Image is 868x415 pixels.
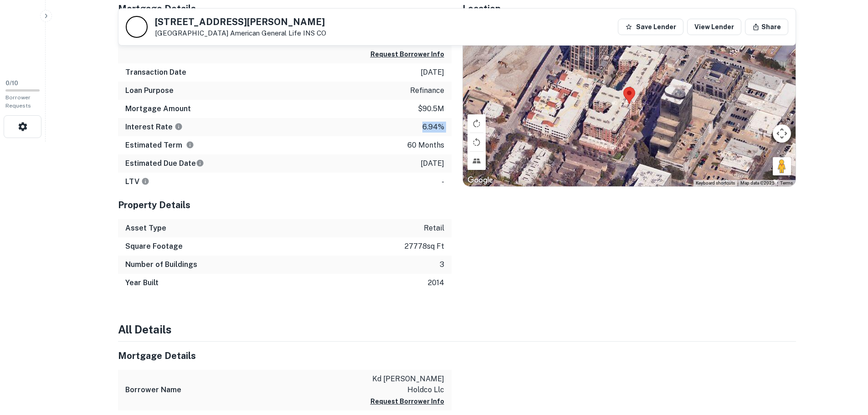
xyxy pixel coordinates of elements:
[440,259,444,270] p: 3
[196,159,204,167] svg: Estimate is based on a standard schedule for this type of loan.
[442,176,444,187] p: -
[773,124,791,143] button: Map camera controls
[467,114,486,133] button: Rotate map clockwise
[125,122,183,133] h6: Interest Rate
[418,103,444,114] p: $90.5m
[410,85,444,96] p: refinance
[780,180,793,185] a: Terms (opens in new tab)
[118,349,452,363] h5: Mortgage Details
[5,94,31,109] span: Borrower Requests
[125,384,181,395] h6: Borrower Name
[118,321,796,338] h4: All Details
[155,17,326,26] h5: [STREET_ADDRESS][PERSON_NAME]
[465,174,495,186] img: Google
[125,103,191,114] h6: Mortgage Amount
[407,140,444,151] p: 60 months
[118,2,452,15] h5: Mortgage Details
[405,241,444,252] p: 27778 sq ft
[125,259,197,270] h6: Number of Buildings
[462,2,796,15] h5: Location
[141,177,149,185] svg: LTVs displayed on the website are for informational purposes only and may be reported incorrectly...
[125,85,174,96] h6: Loan Purpose
[125,140,194,151] h6: Estimated Term
[822,342,868,386] iframe: Chat Widget
[125,67,186,78] h6: Transaction Date
[125,241,183,252] h6: Square Footage
[687,19,741,35] a: View Lender
[465,174,495,186] a: Open this area in Google Maps (opens a new window)
[618,19,683,35] button: Save Lender
[118,198,452,212] h5: Property Details
[428,277,444,288] p: 2014
[370,396,444,407] button: Request Borrower Info
[125,223,166,234] h6: Asset Type
[773,157,791,175] button: Drag Pegman onto the map to open Street View
[155,29,326,37] p: [GEOGRAPHIC_DATA]
[175,123,183,131] svg: The interest rates displayed on the website are for informational purposes only and may be report...
[467,152,486,170] button: Tilt map
[421,158,444,169] p: [DATE]
[125,277,159,288] h6: Year Built
[125,176,149,187] h6: LTV
[740,180,775,185] span: Map data ©2025
[362,374,444,395] p: kd [PERSON_NAME] holdco llc
[186,141,194,149] svg: Term is based on a standard schedule for this type of loan.
[467,133,486,151] button: Rotate map counterclockwise
[424,223,444,234] p: retail
[421,67,444,78] p: [DATE]
[696,180,735,186] button: Keyboard shortcuts
[370,49,444,60] button: Request Borrower Info
[230,29,326,37] a: American General Life INS CO
[125,158,204,169] h6: Estimated Due Date
[422,122,444,133] p: 6.94%
[5,80,18,87] span: 0 / 10
[745,19,788,35] button: Share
